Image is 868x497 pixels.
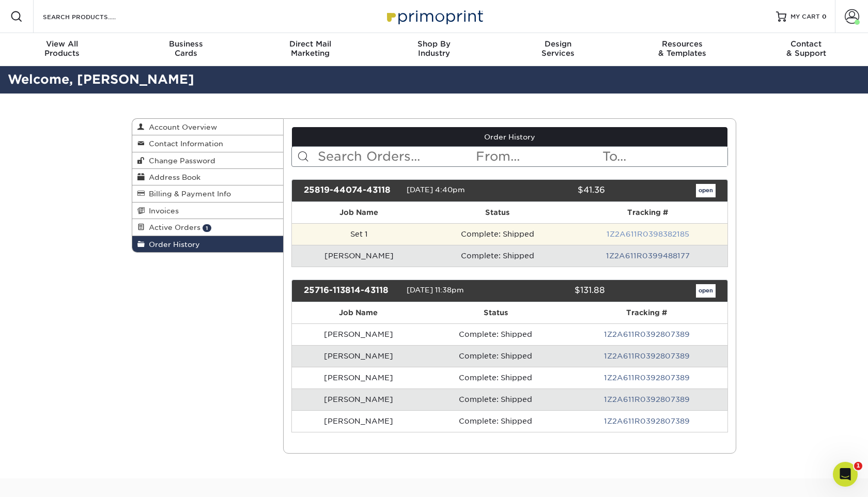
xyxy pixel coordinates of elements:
td: Set 1 [292,223,427,245]
img: Primoprint [382,5,486,27]
th: Tracking # [566,302,727,323]
span: Contact Information [145,139,223,148]
iframe: Intercom live chat [833,462,858,487]
td: Complete: Shipped [425,410,566,432]
th: Status [425,302,566,323]
a: 1Z2A611R0392807389 [604,417,690,425]
span: Design [496,39,620,49]
div: 25716-113814-43118 [296,284,407,298]
input: To... [601,147,727,166]
a: Change Password [132,152,283,169]
td: [PERSON_NAME] [292,367,426,389]
a: Contact& Support [744,33,868,66]
span: 1 [854,462,862,470]
a: DesignServices [496,33,620,66]
a: Direct MailMarketing [248,33,372,66]
span: Address Book [145,173,200,181]
th: Job Name [292,202,427,223]
a: Resources& Templates [620,33,744,66]
a: Order History [292,127,728,147]
th: Status [426,202,568,223]
a: open [696,184,716,197]
input: SEARCH PRODUCTS..... [42,10,143,23]
a: Address Book [132,169,283,185]
span: Contact [744,39,868,49]
span: Resources [620,39,744,49]
div: $131.88 [502,284,612,298]
a: 1Z2A611R0392807389 [604,395,690,403]
a: Invoices [132,203,283,219]
td: [PERSON_NAME] [292,323,426,345]
span: [DATE] 11:38pm [407,286,464,294]
a: 1Z2A611R0398382185 [607,230,689,238]
span: Change Password [145,157,215,165]
td: [PERSON_NAME] [292,245,427,267]
a: Billing & Payment Info [132,185,283,202]
a: Contact Information [132,135,283,152]
a: open [696,284,716,298]
div: & Support [744,39,868,58]
a: Account Overview [132,119,283,135]
input: From... [475,147,601,166]
span: MY CART [791,12,820,21]
td: [PERSON_NAME] [292,389,426,410]
span: Account Overview [145,123,217,131]
a: Shop ByIndustry [372,33,496,66]
span: Invoices [145,207,179,215]
span: Shop By [372,39,496,49]
span: Business [124,39,248,49]
td: Complete: Shipped [425,323,566,345]
td: Complete: Shipped [425,389,566,410]
div: Industry [372,39,496,58]
a: BusinessCards [124,33,248,66]
div: Services [496,39,620,58]
a: Active Orders 1 [132,219,283,236]
th: Job Name [292,302,426,323]
a: 1Z2A611R0399488177 [606,252,690,260]
div: Marketing [248,39,372,58]
a: 1Z2A611R0392807389 [604,352,690,360]
span: Active Orders [145,223,200,231]
td: Complete: Shipped [425,345,566,367]
div: $41.36 [502,184,612,197]
td: [PERSON_NAME] [292,345,426,367]
span: 0 [822,13,827,20]
a: Order History [132,236,283,252]
th: Tracking # [568,202,727,223]
div: Cards [124,39,248,58]
span: [DATE] 4:40pm [407,185,465,194]
td: Complete: Shipped [425,367,566,389]
a: 1Z2A611R0392807389 [604,330,690,338]
span: 1 [203,224,211,232]
div: & Templates [620,39,744,58]
td: Complete: Shipped [426,223,568,245]
input: Search Orders... [317,147,475,166]
td: Complete: Shipped [426,245,568,267]
span: Direct Mail [248,39,372,49]
span: Billing & Payment Info [145,190,231,198]
td: [PERSON_NAME] [292,410,426,432]
a: 1Z2A611R0392807389 [604,374,690,382]
span: Order History [145,240,200,248]
div: 25819-44074-43118 [296,184,407,197]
